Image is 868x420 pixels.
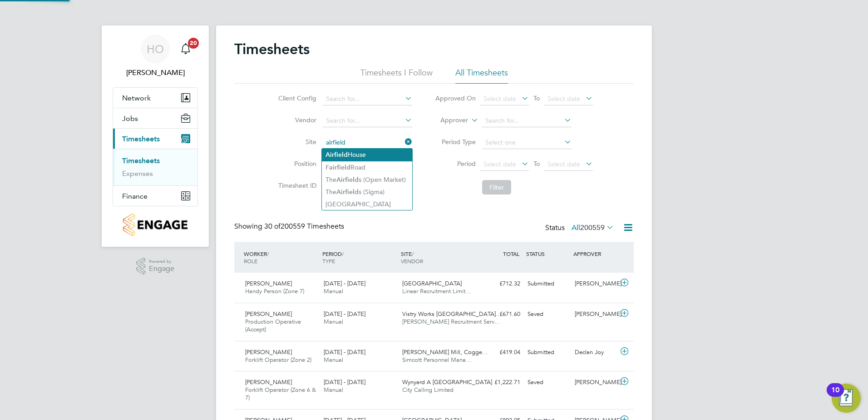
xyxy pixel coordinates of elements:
div: £712.32 [477,276,524,291]
a: HO[PERSON_NAME] [113,35,198,78]
div: SITE [399,245,477,269]
b: Airfield [325,151,348,159]
div: Submitted [524,345,571,360]
span: Powered by [149,258,174,265]
span: [DATE] - [DATE] [324,378,365,386]
span: [GEOGRAPHIC_DATA] [402,280,462,287]
li: The s (Open Market) [322,174,412,186]
div: Status [545,222,616,235]
li: All Timesheets [455,67,508,84]
div: Saved [524,375,571,390]
span: Vistry Works [GEOGRAPHIC_DATA]… [402,310,502,318]
span: Wynyard A [GEOGRAPHIC_DATA] [402,378,492,386]
span: [DATE] - [DATE] [324,280,365,287]
span: ROLE [244,257,257,265]
span: Manual [324,356,343,364]
span: Timesheets [122,135,160,143]
span: Manual [324,386,343,394]
label: Client Config [276,94,316,102]
span: TYPE [322,257,335,265]
div: [PERSON_NAME] [571,307,618,322]
span: Select date [547,160,580,168]
span: / [412,250,414,257]
button: Jobs [113,108,197,128]
label: Approver [427,116,468,125]
div: APPROVER [571,245,618,262]
b: airfield [329,164,350,171]
span: [PERSON_NAME] Recruitment Serv… [402,318,500,325]
div: 10 [831,390,839,402]
span: [PERSON_NAME] [245,310,292,318]
button: Network [113,88,197,108]
li: [GEOGRAPHIC_DATA] [322,198,412,210]
span: TOTAL [503,250,519,257]
div: Timesheets [113,149,197,185]
div: £671.60 [477,307,524,322]
span: [PERSON_NAME] [245,348,292,356]
span: Manual [324,318,343,325]
button: Filter [482,180,511,195]
span: Manual [324,287,343,295]
button: Timesheets [113,129,197,149]
span: [PERSON_NAME] [245,378,292,386]
span: To [531,158,542,170]
input: Select one [482,136,572,149]
span: City Calling Limited [402,386,454,394]
input: Search for... [323,115,412,127]
img: countryside-properties-logo-retina.png [123,214,187,236]
a: Expenses [122,169,153,178]
span: VENDOR [401,257,423,265]
label: Period [435,160,476,168]
div: Declan Joy [571,345,618,360]
span: Finance [122,192,148,200]
span: To [531,92,542,104]
span: 20 [188,38,199,49]
a: Timesheets [122,156,160,165]
span: Select date [547,95,580,103]
li: House [322,149,412,161]
li: The s (Sigma) [322,186,412,198]
label: Vendor [276,116,316,124]
a: Go to home page [113,214,198,236]
span: Harry Owen [113,67,198,78]
span: Jobs [122,114,138,123]
div: STATUS [524,245,571,262]
div: Saved [524,307,571,322]
input: Search for... [323,93,412,105]
span: Simcott Personnel Mana… [402,356,472,364]
span: Engage [149,265,174,273]
input: Search for... [323,136,412,149]
h2: Timesheets [234,40,310,58]
label: Approved On [435,94,476,102]
button: Open Resource Center, 10 new notifications [832,384,861,413]
div: WORKER [242,245,320,269]
span: HO [147,43,164,55]
b: Airfield [336,176,359,184]
div: [PERSON_NAME] [571,375,618,390]
div: PERIOD [320,245,399,269]
span: Handy Person (Zone 7) [245,287,304,295]
span: 200559 [580,223,605,232]
label: Timesheet ID [276,181,316,190]
div: £1,222.71 [477,375,524,390]
span: Network [122,94,151,102]
input: Search for... [482,115,572,127]
span: [PERSON_NAME] Mill, Cogge… [402,348,488,356]
a: 20 [177,35,195,64]
span: Linear Recruitment Limit… [402,287,471,295]
span: Production Operative (Accept) [245,318,301,333]
span: / [267,250,269,257]
label: Position [276,160,316,168]
li: Timesheets I Follow [360,67,433,84]
span: Select date [483,95,516,103]
span: 30 of [264,222,281,231]
span: [DATE] - [DATE] [324,310,365,318]
div: Submitted [524,276,571,291]
b: Airfield [336,188,359,196]
div: £419.04 [477,345,524,360]
button: Finance [113,186,197,206]
span: 200559 Timesheets [264,222,344,231]
span: / [342,250,344,257]
label: All [572,223,614,232]
div: [PERSON_NAME] [571,276,618,291]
